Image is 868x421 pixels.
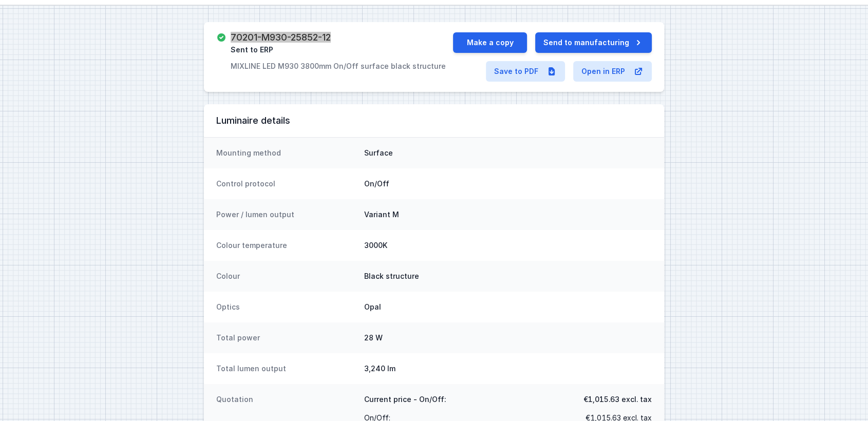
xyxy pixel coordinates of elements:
dt: Power / lumen output [216,209,356,220]
dd: Black structure [364,271,652,281]
span: Sent to ERP [231,45,273,55]
h3: 70201-M930-25852-12 [231,32,331,43]
a: Open in ERP [573,61,652,82]
dd: Variant M [364,209,652,220]
p: MIXLINE LED M930 3800mm On/Off surface black structure [231,61,446,71]
dd: On/Off [364,179,652,189]
h3: Luminaire details [216,114,652,127]
span: €1,015.63 excl. tax [583,394,652,405]
dt: Colour temperature [216,240,356,251]
dd: 28 W [364,333,652,343]
dd: 3000K [364,240,652,251]
dt: Control protocol [216,179,356,189]
dd: 3,240 lm [364,363,652,374]
dt: Colour [216,271,356,281]
dd: Opal [364,302,652,312]
span: Current price - On/Off: [364,394,446,405]
button: Send to manufacturing [535,32,652,53]
dt: Optics [216,302,356,312]
dd: Surface [364,148,652,158]
dt: Total power [216,333,356,343]
dt: Total lumen output [216,363,356,374]
dt: Mounting method [216,148,356,158]
button: Make a copy [453,32,527,53]
a: Save to PDF [486,61,565,82]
